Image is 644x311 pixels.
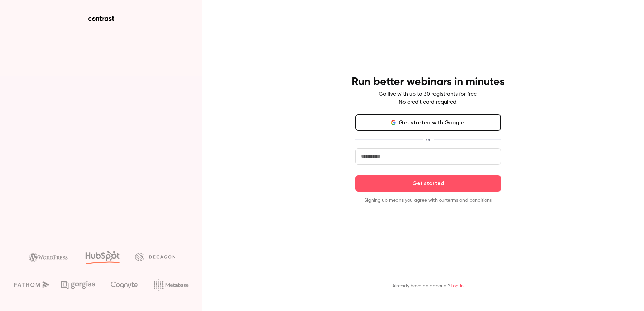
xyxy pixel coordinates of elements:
[352,75,505,89] h4: Run better webinars in minutes
[392,283,464,289] p: Already have an account?
[451,284,464,288] a: Log in
[355,197,501,204] p: Signing up means you agree with our
[379,90,478,106] p: Go live with up to 30 registrants for free. No credit card required.
[135,253,175,261] img: decagon
[446,198,492,203] a: terms and conditions
[355,114,501,131] button: Get started with Google
[355,175,501,192] button: Get started
[423,136,434,143] span: or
